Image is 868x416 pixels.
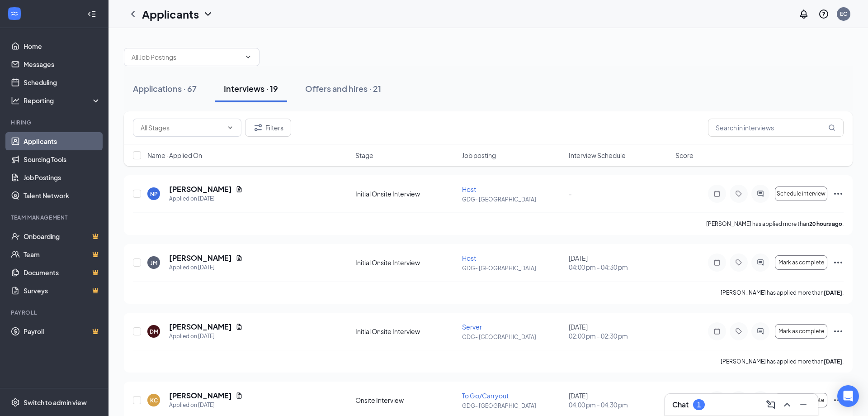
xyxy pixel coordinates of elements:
p: [PERSON_NAME] has applied more than . [721,289,844,296]
svg: Ellipses [833,326,844,337]
div: Applied on [DATE] [169,263,243,272]
svg: MagnifyingGlass [828,124,835,131]
svg: Ellipses [833,395,844,406]
svg: ActiveChat [755,328,766,335]
a: TeamCrown [24,245,101,263]
span: 04:00 pm - 04:30 pm [569,263,670,272]
button: ChevronUp [780,397,794,412]
div: KC [150,397,158,404]
div: 1 [697,401,701,409]
span: Stage [355,151,373,160]
p: GDG- [GEOGRAPHIC_DATA] [462,196,563,203]
svg: ComposeMessage [765,399,776,410]
svg: QuestionInfo [818,9,829,19]
a: Talent Network [24,186,101,205]
svg: Tag [733,259,744,266]
div: Interviews · 19 [224,83,278,94]
a: Messages [24,55,101,73]
input: Search in interviews [708,119,844,137]
a: Sourcing Tools [24,150,101,168]
svg: Document [236,392,243,399]
div: EC [840,10,847,18]
button: Mark as complete [775,255,827,270]
a: OnboardingCrown [24,227,101,245]
span: Job posting [462,151,496,160]
svg: Document [236,323,243,330]
svg: Tag [733,328,744,335]
svg: Ellipses [833,257,844,268]
p: [PERSON_NAME] has applied more than . [721,358,844,365]
svg: ChevronUp [782,399,793,410]
div: [DATE] [569,322,670,340]
h1: Applicants [142,6,199,22]
svg: Minimize [798,399,809,410]
div: Applied on [DATE] [169,194,243,203]
a: SurveysCrown [24,282,101,300]
button: Filter Filters [245,119,291,137]
svg: Tag [733,190,744,197]
svg: ActiveChat [755,259,766,266]
div: DM [150,328,158,335]
div: [DATE] [569,391,670,409]
svg: ChevronDown [245,53,252,61]
span: - [569,190,572,198]
input: All Stages [141,123,223,133]
a: Home [24,37,101,55]
div: Hiring [11,119,99,126]
span: Schedule interview [777,191,826,197]
svg: Analysis [11,96,20,105]
h5: [PERSON_NAME] [169,253,232,263]
b: 20 hours ago [809,220,842,227]
svg: Filter [253,122,264,133]
span: Host [462,185,476,193]
p: [PERSON_NAME] has applied more than . [706,220,844,228]
b: [DATE] [824,358,842,365]
div: Team Management [11,214,99,221]
span: 04:00 pm - 04:30 pm [569,400,670,409]
h5: [PERSON_NAME] [169,391,232,401]
b: [DATE] [824,289,842,296]
div: Reporting [24,96,101,105]
a: Scheduling [24,73,101,91]
button: Minimize [796,397,811,412]
svg: Note [712,259,722,266]
button: Schedule interview [775,186,827,201]
svg: ChevronLeft [127,9,138,19]
div: Open Intercom Messenger [837,385,859,407]
svg: Note [712,328,722,335]
div: Onsite Interview [355,396,457,405]
span: 02:00 pm - 02:30 pm [569,331,670,340]
div: NP [150,190,158,198]
button: ComposeMessage [764,397,778,412]
span: Name · Applied On [147,151,202,160]
svg: Settings [11,398,20,407]
a: DocumentsCrown [24,263,101,282]
p: GDG- [GEOGRAPHIC_DATA] [462,402,563,410]
div: Payroll [11,309,99,316]
svg: ChevronDown [226,124,234,131]
svg: Document [236,254,243,262]
svg: Note [712,190,722,197]
svg: ActiveChat [755,190,766,197]
a: Job Postings [24,168,101,186]
svg: Ellipses [833,188,844,199]
p: GDG- [GEOGRAPHIC_DATA] [462,333,563,341]
button: Mark as complete [775,393,827,407]
span: Mark as complete [778,259,824,266]
span: Server [462,323,482,331]
h5: [PERSON_NAME] [169,184,232,194]
div: Applications · 67 [133,83,197,94]
a: Applicants [24,132,101,150]
span: Score [675,151,693,160]
span: Mark as complete [778,328,824,335]
span: Host [462,254,476,262]
div: Applied on [DATE] [169,332,243,341]
svg: ChevronDown [203,9,213,19]
div: Initial Onsite Interview [355,189,457,198]
svg: Collapse [87,10,96,19]
div: Initial Onsite Interview [355,327,457,336]
div: Applied on [DATE] [169,401,243,410]
div: Switch to admin view [24,398,87,407]
svg: Notifications [798,9,809,19]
